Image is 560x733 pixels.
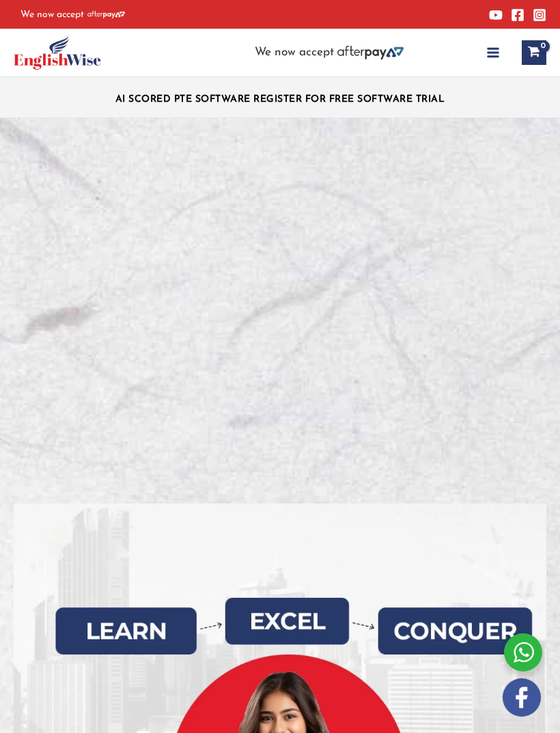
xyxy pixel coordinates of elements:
img: white-facebook.png [503,678,541,717]
span: We now accept [20,8,84,22]
aside: Header Widget 2 [248,46,410,60]
a: YouTube [489,8,503,22]
img: cropped-ew-logo [14,36,101,70]
aside: Header Widget 1 [105,83,456,111]
a: Instagram [533,8,546,22]
img: Afterpay-Logo [87,11,125,18]
img: Afterpay-Logo [337,46,404,59]
a: AI SCORED PTE SOFTWARE REGISTER FOR FREE SOFTWARE TRIAL [115,94,445,105]
a: Facebook [511,8,524,22]
span: We now accept [255,46,334,59]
